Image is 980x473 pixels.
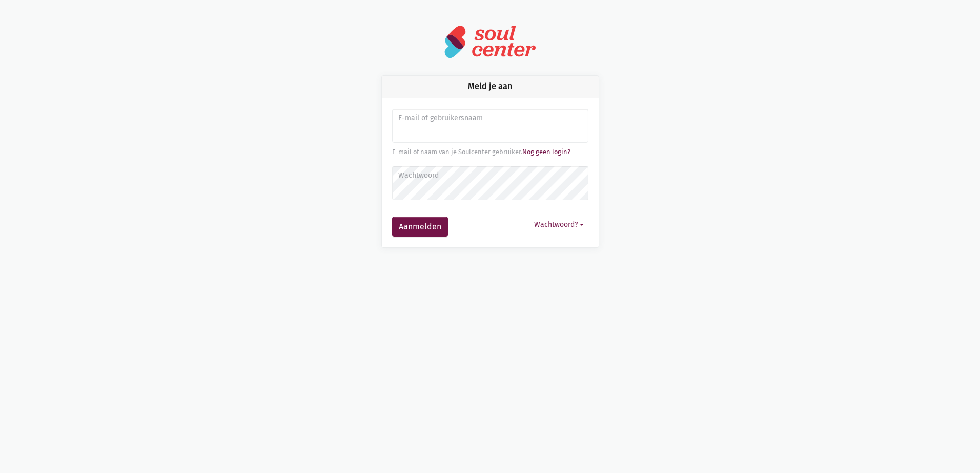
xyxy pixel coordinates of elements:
[529,217,588,232] button: Wachtwoord?
[392,217,448,237] button: Aanmelden
[382,76,599,98] div: Meld je aan
[398,113,581,124] label: E-mail of gebruikersnaam
[392,109,588,237] form: Aanmelden
[398,170,581,181] label: Wachtwoord
[444,25,536,59] img: logo-soulcenter-full.svg
[522,148,570,156] a: Nog geen login?
[392,147,588,157] div: E-mail of naam van je Soulcenter gebruiker.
